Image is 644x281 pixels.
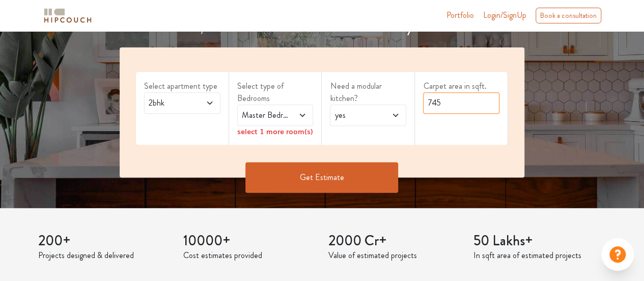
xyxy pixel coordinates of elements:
[144,80,220,92] label: Select apartment type
[38,249,171,262] p: Projects designed & delivered
[536,8,601,23] div: Book a consultation
[237,126,314,137] div: select 1 more room(s)
[147,97,197,109] span: 2bhk
[240,109,290,121] span: Master Bedroom
[183,249,316,262] p: Cost estimates provided
[473,233,606,250] h3: 50 Lakhs+
[446,9,474,21] a: Portfolio
[332,109,383,121] span: yes
[328,249,461,262] p: Value of estimated projects
[183,233,316,250] h3: 10000+
[330,80,406,105] label: Need a modular kitchen?
[38,233,171,250] h3: 200+
[423,80,499,92] label: Carpet area in sqft.
[473,249,606,262] p: In sqft area of estimated projects
[42,4,93,27] span: logo-horizontal.svg
[245,162,398,193] button: Get Estimate
[114,20,530,35] h4: Get detailed, accurate & customized cost estimates for your home Interiors.
[423,92,499,114] input: Enter area sqft
[42,7,93,24] img: logo-horizontal.svg
[237,80,314,105] label: Select type of Bedrooms
[328,233,461,250] h3: 2000 Cr+
[483,9,526,21] span: Login/SignUp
